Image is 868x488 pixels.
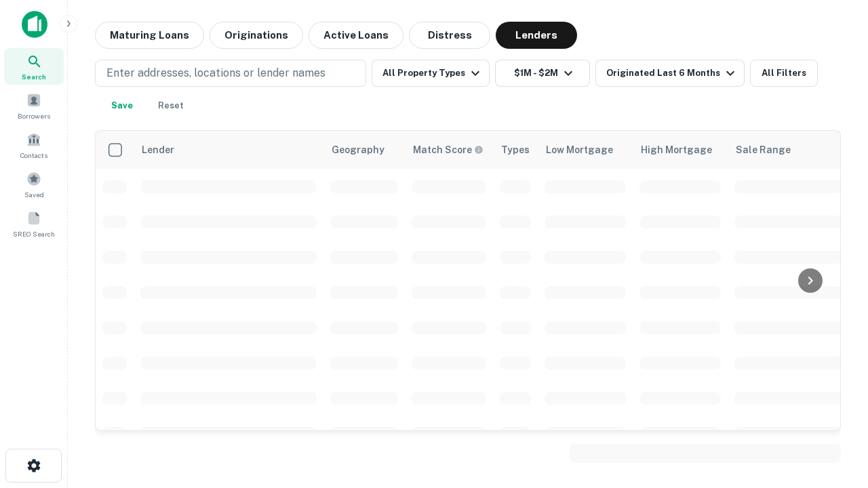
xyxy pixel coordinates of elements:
th: Lender [134,131,323,169]
button: Distress [409,22,490,49]
th: Geography [323,131,405,169]
a: Borrowers [4,87,64,124]
div: Sale Range [736,142,791,158]
p: Enter addresses, locations or lender names [106,65,325,81]
a: SREO Search [4,205,64,242]
button: $1M - $2M [495,60,590,87]
div: Types [501,142,530,158]
div: High Mortgage [641,142,712,158]
button: Maturing Loans [95,22,204,49]
button: Save your search to get updates of matches that match your search criteria. [100,92,144,119]
div: Low Mortgage [546,142,613,158]
button: Originations [210,22,303,49]
span: Search [22,71,46,82]
th: Types [493,131,538,169]
h6: Match Score [413,142,481,157]
a: Search [4,48,64,85]
div: Geography [332,142,384,158]
div: Originated Last 6 Months [606,65,738,81]
button: Active Loans [309,22,403,49]
button: Originated Last 6 Months [595,60,745,87]
th: Low Mortgage [538,131,633,169]
a: Saved [4,166,64,203]
div: Capitalize uses an advanced AI algorithm to match your search with the best lender. The match sco... [413,142,484,157]
img: capitalize-icon.png [22,11,47,38]
button: All Property Types [372,60,490,87]
th: Sale Range [728,131,850,169]
th: High Mortgage [633,131,728,169]
span: Contacts [20,150,47,161]
span: SREO Search [13,228,55,239]
button: All Filters [750,60,818,87]
button: Reset [149,92,193,119]
iframe: Chat Widget [800,380,868,445]
th: Capitalize uses an advanced AI algorithm to match your search with the best lender. The match sco... [405,131,493,169]
span: Saved [24,189,44,200]
button: Enter addresses, locations or lender names [95,60,366,87]
span: Borrowers [18,110,50,121]
div: Lender [142,142,174,158]
button: Lenders [496,22,577,49]
a: Contacts [4,127,64,163]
